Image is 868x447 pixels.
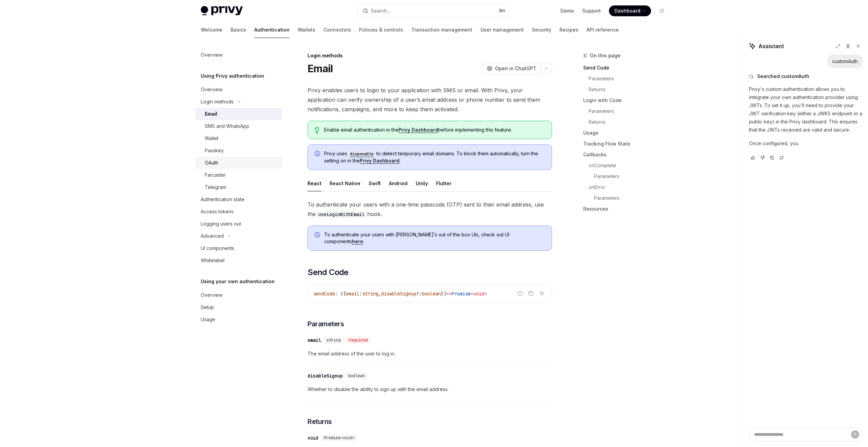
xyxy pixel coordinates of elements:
a: here [352,238,363,245]
span: < [471,291,473,297]
span: Send Code [308,267,349,278]
span: Promise [452,291,471,297]
a: Access tokens [195,206,282,218]
span: Privy enables users to login to your application with SMS or email. With Privy, your application ... [308,85,552,114]
a: disposable [347,151,376,156]
span: > [484,291,487,297]
span: Searched customAuth [757,73,809,80]
a: onError [583,182,673,193]
a: Login with Code [583,95,673,106]
div: Flutter [436,175,452,191]
h5: Using your own authentication [201,277,275,286]
div: OAuth [205,159,218,167]
a: Telegram [195,181,282,193]
div: Advanced [201,232,224,240]
span: Dashboard [614,7,640,14]
a: SMS and WhatsApp [195,120,282,132]
a: Parameters [583,171,673,182]
a: Privy Dashboard [360,158,399,164]
button: Report incorrect code [516,289,525,298]
div: Authentication state [201,195,244,203]
span: : ({ [335,291,346,297]
a: Send Code [583,62,673,73]
span: => [446,291,452,297]
img: light logo [201,6,243,16]
a: OAuth [195,157,282,169]
span: string [327,337,341,343]
a: Connectors [323,22,351,38]
a: Wallets [298,22,315,38]
span: }) [441,291,446,297]
a: Parameters [583,73,673,84]
span: boolean [348,373,365,378]
span: Assistant [758,42,784,50]
div: Farcaster [205,171,226,179]
a: Recipes [559,22,578,38]
span: On this page [590,52,620,60]
div: UI components [201,244,234,252]
a: Usage [583,128,673,138]
a: Policies & controls [359,22,403,38]
span: ⌘ K [499,8,506,14]
a: Usage [195,313,282,326]
a: Parameters [583,193,673,203]
button: Toggle Advanced section [195,230,282,242]
div: Email [205,110,217,118]
a: Returns [583,84,673,95]
div: Whitelabel [201,256,224,265]
div: Usage [201,315,215,324]
div: Overview [201,85,222,94]
a: Wallet [195,132,282,144]
div: SMS and WhatsApp [205,122,249,130]
div: customAuth [832,58,858,65]
a: Overview [195,49,282,61]
svg: Tip [315,127,319,133]
p: Privy's custom authentication allows you to integrate your own authentication provider using JWTs... [749,85,863,134]
a: Logging users out [195,218,282,230]
span: disableSignup [381,291,416,297]
button: Searched customAuth [749,73,863,80]
div: React [308,175,321,191]
span: , [378,291,381,297]
div: Setup [201,303,214,311]
a: Resources [583,203,673,214]
div: Search... [371,7,390,15]
code: useLoginWithEmail [316,211,367,218]
a: Dashboard [609,5,651,16]
span: email [346,291,359,297]
a: Returns [583,117,673,128]
svg: Info [315,232,321,239]
div: Logging users out [201,220,241,228]
a: Basics [231,22,246,38]
a: Passkey [195,144,282,157]
div: required [346,337,371,344]
a: Email [195,108,282,120]
button: Toggle dark mode [656,5,667,16]
a: Support [582,7,601,14]
span: The email address of the user to log in. [308,350,552,358]
div: Android [389,175,408,191]
button: Toggle Login methods section [195,96,282,108]
button: Vote that response was not good [758,154,767,161]
a: Authentication state [195,193,282,206]
a: Authentication [254,22,290,38]
button: Vote that response was good [749,154,757,161]
span: void [473,291,484,297]
span: Returns [308,417,332,426]
span: boolean [422,291,441,297]
div: Login methods [308,52,552,59]
span: ?: [416,291,422,297]
a: Privy Dashboard [398,127,438,133]
textarea: Ask a question... [749,427,863,442]
button: Open in ChatGPT [482,63,540,74]
a: Overview [195,289,282,301]
span: To authenticate your users with a one-time passcode (OTP) sent to their email address, use the hook. [308,200,552,219]
span: Parameters [308,319,344,329]
div: Login methods [201,98,234,106]
a: Whitelabel [195,254,282,267]
span: Whether to disable the ability to sign up with the email address. [308,385,552,393]
span: Enable email authentication in the before implementing this feature. [324,127,545,133]
div: Unity [416,175,428,191]
a: API reference [587,22,619,38]
button: Copy the contents from the code block [527,289,535,298]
